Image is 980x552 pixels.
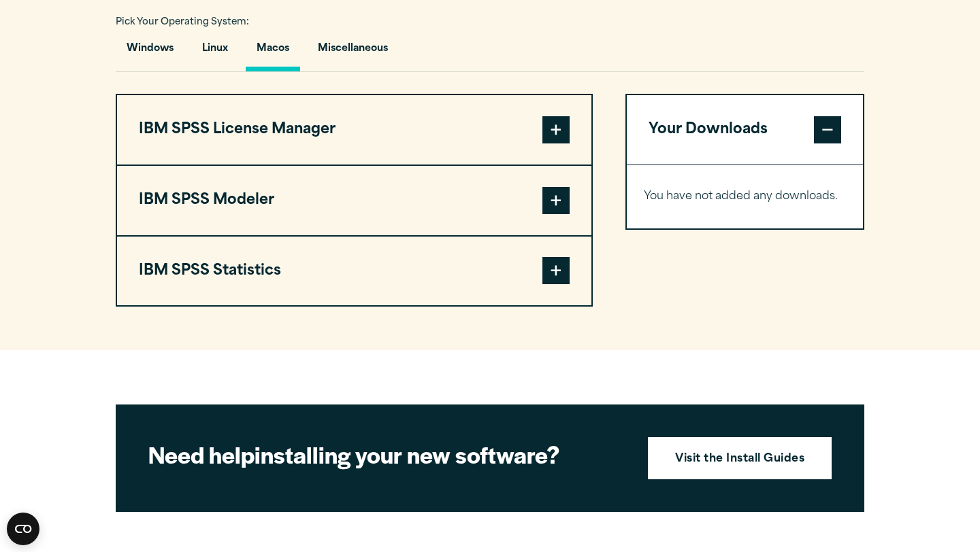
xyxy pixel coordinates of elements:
h2: installing your new software? [148,439,625,470]
span: Pick Your Operating System: [116,18,249,27]
button: Miscellaneous [307,33,399,71]
button: Linux [191,33,239,71]
strong: Need help [148,438,255,470]
button: Windows [116,33,184,71]
button: IBM SPSS Modeler [117,166,591,235]
strong: Visit the Install Guides [675,451,804,468]
p: You have not added any downloads. [644,187,846,207]
button: Your Downloads [627,95,863,165]
button: IBM SPSS Statistics [117,237,591,306]
div: Your Downloads [627,165,863,228]
button: Open CMP widget [7,513,39,545]
button: IBM SPSS License Manager [117,95,591,165]
button: Macos [246,33,300,71]
a: Visit the Install Guides [648,437,832,479]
